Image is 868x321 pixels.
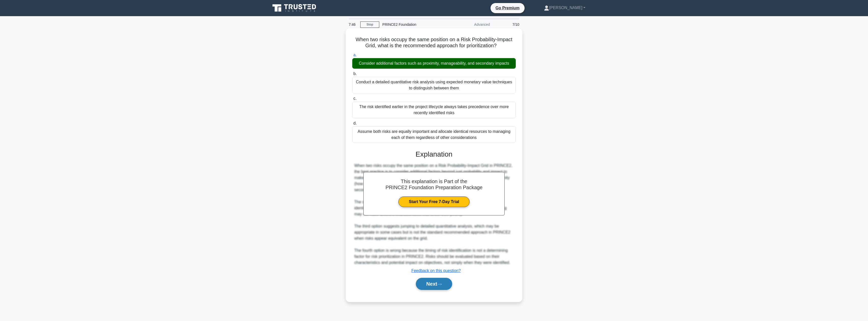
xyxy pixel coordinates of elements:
div: The risk identified earlier in the project lifecycle always takes precedence over more recently i... [352,102,516,118]
span: c. [353,96,356,101]
div: 7:46 [346,19,360,30]
a: [PERSON_NAME] [532,3,598,13]
h3: Explanation [355,150,513,159]
a: Go Premium [493,5,523,11]
div: When two risks occupy the same position on a Risk Probability-Impact Grid in PRINCE2, the best pr... [354,163,514,266]
div: Advanced [449,19,493,30]
div: 7/10 [493,19,522,30]
button: Next [416,278,452,290]
div: Consider additional factors such as proximity, manageability, and secondary impacts [352,58,516,69]
span: b. [353,71,357,76]
div: PRINCE2 Foundation [379,19,449,30]
a: Start Your Free 7-Day Trial [398,196,469,207]
div: Assume both risks are equally important and allocate identical resources to managing each of them... [352,126,516,143]
div: Conduct a detailed quantitative risk analysis using expected monetary value techniques to disting... [352,77,516,93]
h5: When two risks occupy the same position on a Risk Probability-Impact Grid, what is the recommende... [352,36,516,49]
span: a. [353,53,357,57]
span: d. [353,121,357,125]
a: Stop [360,21,379,28]
a: Feedback on this question? [411,268,461,273]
